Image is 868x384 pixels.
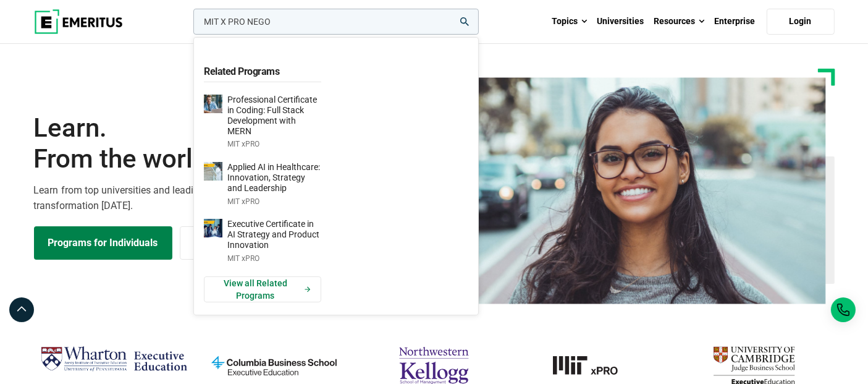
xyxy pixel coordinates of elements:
p: Learn from top universities and leading global voices. Accelerate your career transformation [DATE]. [34,182,427,214]
a: Explore for Business [180,226,300,260]
img: Executive Certificate in AI Strategy and Product Innovation [204,219,222,237]
a: Executive Certificate in AI Strategy and Product InnovationMIT xPRO [204,219,321,263]
h5: Related Programs [204,59,321,82]
a: Applied AI in Healthcare: Innovation, Strategy and LeadershipMIT xPRO [204,162,321,207]
p: Applied AI in Healthcare: Innovation, Strategy and Leadership [227,162,321,193]
a: Professional Certificate in Coding: Full Stack Development with MERNMIT xPRO [204,95,321,150]
img: Professional Certificate in Coding: Full Stack Development with MERN [204,95,222,113]
a: Explore Programs [34,226,172,260]
p: Executive Certificate in AI Strategy and Product Innovation [227,219,321,250]
img: Wharton Executive Education [40,341,188,378]
p: MIT xPRO [227,197,321,207]
a: View all Related Programs [204,276,321,302]
h1: Learn. [34,113,427,175]
p: Professional Certificate in Coding: Full Stack Development with MERN [227,95,321,136]
img: Learn from the world's best [442,77,826,304]
p: MIT xPRO [227,254,321,264]
img: Applied AI in Healthcare: Innovation, Strategy and Leadership [204,162,222,181]
a: Login [767,9,835,35]
input: woocommerce-product-search-field-0 [193,9,479,35]
span: From the world’s best. [34,143,427,174]
p: MIT xPRO [227,139,321,150]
